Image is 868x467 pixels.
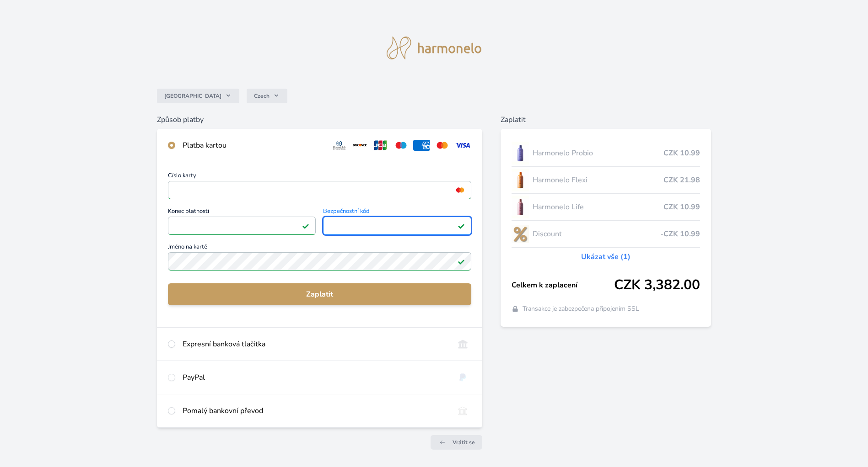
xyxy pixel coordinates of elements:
h6: Zaplatit [501,114,712,125]
span: Konec platnosti [168,208,316,217]
img: logo.svg [387,37,482,59]
img: Platné pole [302,222,309,229]
img: discover.svg [351,140,368,151]
img: maestro.svg [393,140,410,151]
input: Jméno na kartěPlatné pole [168,252,471,271]
div: Expresní banková tlačítka [183,339,447,350]
span: Jméno na kartě [168,244,471,252]
img: jcb.svg [372,140,389,151]
button: Zaplatit [168,283,471,305]
span: Číslo karty [168,173,471,181]
img: bankTransfer_IBAN.svg [454,405,471,416]
img: discount-lo.png [512,223,529,245]
button: Czech [247,89,287,103]
img: mc [454,186,466,194]
span: Czech [254,92,270,100]
div: Pomalý bankovní převod [183,405,447,416]
div: PayPal [183,372,447,383]
iframe: Iframe pro datum vypršení platnosti [172,219,312,232]
img: visa.svg [454,140,471,151]
a: Vrátit se [431,435,482,450]
img: paypal.svg [454,372,471,383]
span: Vrátit se [453,439,475,446]
img: CLEAN_FLEXI_se_stinem_x-hi_(1)-lo.jpg [512,169,529,191]
iframe: Iframe pro bezpečnostní kód [327,219,467,232]
h6: Způsob platby [157,114,482,125]
img: amex.svg [413,140,430,151]
img: CLEAN_PROBIO_se_stinem_x-lo.jpg [512,142,529,165]
span: CZK 10.99 [663,148,700,159]
img: CLEAN_LIFE_se_stinem_x-lo.jpg [512,196,529,218]
span: Harmonelo Life [533,202,664,212]
button: [GEOGRAPHIC_DATA] [157,89,239,103]
span: [GEOGRAPHIC_DATA] [164,92,221,100]
img: onlineBanking_CZ.svg [454,339,471,350]
img: Platné pole [458,258,465,265]
img: Platné pole [458,222,465,229]
div: Platba kartou [183,140,323,151]
span: Celkem k zaplacení [512,280,615,291]
span: Transakce je zabezpečena připojením SSL [523,304,639,313]
span: Harmonelo Flexi [533,175,664,186]
span: CZK 3,382.00 [614,277,700,293]
span: Zaplatit [175,289,464,300]
span: CZK 10.99 [663,202,700,212]
img: mc.svg [434,140,451,151]
iframe: Iframe pro číslo karty [172,184,467,196]
span: Bezpečnostní kód [323,208,471,217]
span: -CZK 10.99 [660,228,700,239]
span: Discount [533,228,661,239]
span: CZK 21.98 [663,175,700,186]
span: Harmonelo Probio [533,148,664,159]
img: diners.svg [331,140,348,151]
a: Ukázat vše (1) [581,251,631,262]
